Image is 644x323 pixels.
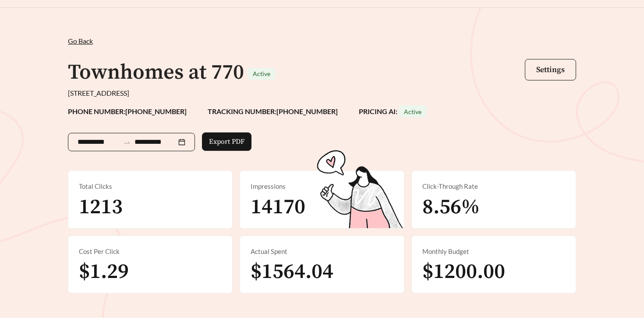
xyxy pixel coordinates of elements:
div: Monthly Budget [422,247,565,257]
span: Settings [536,65,565,75]
h1: Townhomes at 770 [68,59,244,86]
div: [STREET_ADDRESS] [68,88,576,98]
div: Click-Through Rate [422,181,565,191]
span: 1213 [79,194,123,220]
span: $1200.00 [422,259,505,285]
span: Go Back [68,37,93,45]
div: Cost Per Click [79,247,222,257]
span: to [123,138,131,146]
button: Export PDF [202,132,251,151]
button: Settings [525,59,576,80]
div: Impressions [251,181,393,191]
strong: TRACKING NUMBER: [PHONE_NUMBER] [208,107,338,115]
span: swap-right [123,139,131,146]
span: 14170 [251,194,305,220]
span: Active [253,70,270,77]
span: Export PDF [209,136,244,147]
strong: PHONE NUMBER: [PHONE_NUMBER] [68,107,187,115]
strong: PRICING AI: [359,107,427,115]
span: 8.56% [422,194,480,220]
span: Active [404,108,421,115]
span: $1.29 [79,259,129,285]
div: Actual Spent [251,247,393,257]
div: Total Clicks [79,181,222,191]
span: $1564.04 [251,259,333,285]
